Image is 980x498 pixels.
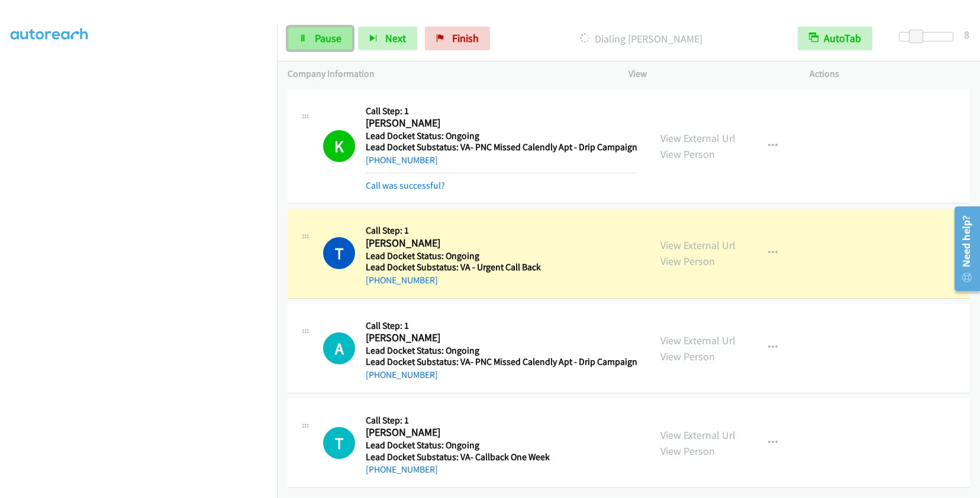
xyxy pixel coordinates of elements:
a: View Person [660,350,715,363]
a: [PHONE_NUMBER] [366,274,438,286]
p: Actions [810,67,969,81]
h2: [PERSON_NAME] [366,331,633,345]
h1: T [323,237,355,269]
h1: K [323,130,355,162]
a: [PHONE_NUMBER] [366,154,438,166]
span: Pause [315,31,341,45]
h5: Call Step: 1 [366,415,633,426]
a: [PHONE_NUMBER] [366,369,438,380]
iframe: Resource Center [946,202,980,296]
span: Finish [452,31,479,45]
h1: T [323,427,355,459]
div: The call is yet to be attempted [323,332,355,364]
h5: Lead Docket Substatus: VA- PNC Missed Calendly Apt - Drip Campaign [366,356,637,368]
h5: Lead Docket Status: Ongoing [366,345,637,357]
h5: Call Step: 1 [366,105,637,117]
a: View Person [660,444,715,458]
a: View External Url [660,131,736,145]
button: AutoTab [798,27,872,50]
div: 8 [964,27,969,43]
a: [PHONE_NUMBER] [366,464,438,475]
h5: Lead Docket Status: Ongoing [366,130,637,142]
a: View External Url [660,334,736,347]
h2: [PERSON_NAME] [366,117,633,130]
p: Company Information [288,67,607,81]
h2: [PERSON_NAME] [366,426,633,439]
a: Finish [425,27,490,50]
h5: Lead Docket Status: Ongoing [366,439,633,451]
a: Call was successful? [366,180,445,191]
p: Dialing [PERSON_NAME] [506,31,776,47]
a: View External Url [660,428,736,442]
a: View External Url [660,238,736,252]
h5: Call Step: 1 [366,320,637,332]
h5: Call Step: 1 [366,225,633,237]
button: Next [358,27,417,50]
h5: Lead Docket Substatus: VA - Urgent Call Back [366,261,633,273]
a: View Person [660,147,715,161]
h5: Lead Docket Status: Ongoing [366,250,633,262]
span: Next [385,31,406,45]
h5: Lead Docket Substatus: VA- Callback One Week [366,451,633,463]
h2: [PERSON_NAME] [366,237,633,250]
a: View Person [660,254,715,268]
h1: A [323,332,355,364]
h5: Lead Docket Substatus: VA- PNC Missed Calendly Apt - Drip Campaign [366,141,637,153]
div: The call is yet to be attempted [323,427,355,459]
a: Pause [288,27,353,50]
p: View [628,67,788,81]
